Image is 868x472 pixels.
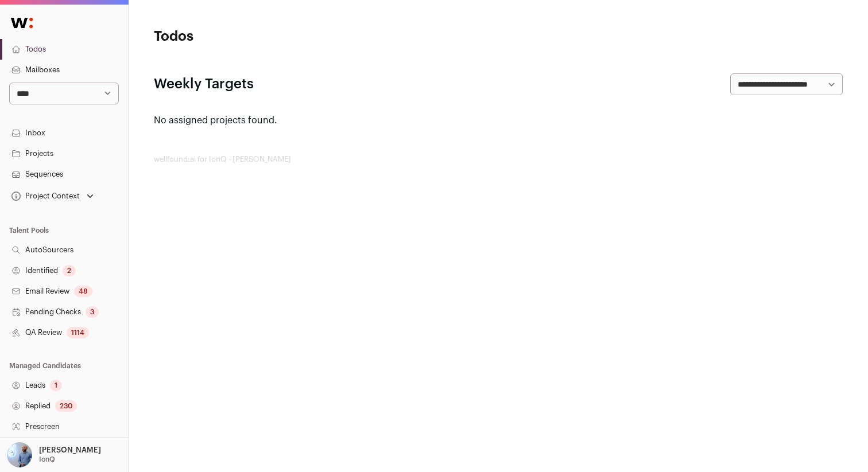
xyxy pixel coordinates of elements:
[154,155,843,164] footer: wellfound:ai for IonQ - [PERSON_NAME]
[5,11,39,34] img: Wellfound
[55,400,77,412] div: 230
[9,192,80,201] div: Project Context
[154,28,383,46] h1: Todos
[7,442,32,467] img: 97332-medium_jpg
[86,306,99,318] div: 3
[39,446,101,455] p: [PERSON_NAME]
[50,380,62,391] div: 1
[9,188,96,204] button: Open dropdown
[67,327,89,338] div: 1114
[74,286,92,297] div: 48
[39,455,55,464] p: IonQ
[154,114,843,127] p: No assigned projects found.
[63,265,76,276] div: 2
[5,442,103,467] button: Open dropdown
[154,75,254,93] h2: Weekly Targets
